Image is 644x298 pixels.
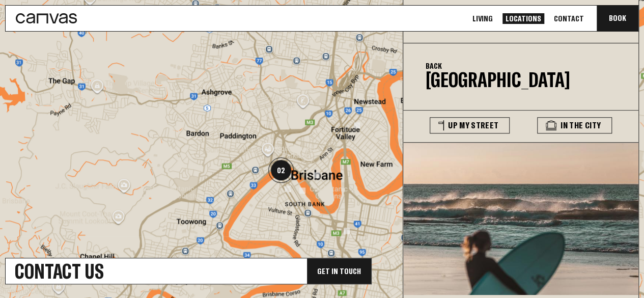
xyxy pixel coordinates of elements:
[426,62,442,70] button: Back
[502,13,544,24] a: Locations
[469,13,496,24] a: Living
[5,258,372,284] a: Contact UsGet In Touch
[307,258,371,284] div: Get In Touch
[268,157,294,183] div: 02
[597,6,638,31] button: Book
[403,138,639,295] img: 185c477452cff58b1f023885e11cda7acde032e2-1800x1200.jpg
[551,13,587,24] a: Contact
[537,117,612,133] button: In The City
[430,117,510,133] button: Up My Street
